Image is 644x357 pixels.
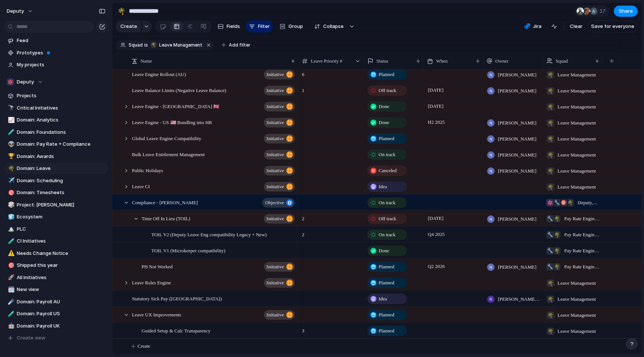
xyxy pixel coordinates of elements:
div: ✈️ [8,176,13,185]
span: Statutory Sick Pay ([GEOGRAPHIC_DATA]) [132,294,222,303]
span: Leave Management [159,42,202,48]
button: Clear [567,20,585,32]
button: Save for everyone [588,20,638,32]
span: Ecosystem [17,213,105,221]
span: 1 [299,83,364,94]
span: CI Initiatives [17,237,105,245]
div: 🌴 [151,42,157,48]
span: Leave Management [558,119,596,127]
a: 🧪Domain: Payroll US [4,308,108,319]
span: Done [379,119,389,126]
div: ⚠️Needs Change Notice [4,248,108,259]
button: initiative [264,278,295,288]
span: Planned [379,327,394,335]
div: 🌴 [566,199,574,206]
span: Time Off In Lieu (TOIL) [142,214,190,222]
span: Create view [17,334,45,342]
div: 🌴 [547,312,554,319]
button: 🎲 [7,201,14,209]
a: 🔭Critical Initiatives [4,102,108,114]
span: Squad [556,57,568,65]
span: Jira [533,23,542,30]
span: Pay Rate Engine , Leave Management [564,215,599,222]
span: Q4 2025 [426,230,446,239]
div: ☄️Domain: Payroll AU [4,296,108,307]
span: Done [379,103,389,110]
span: Save for everyone [591,23,634,30]
span: [PERSON_NAME][DEMOGRAPHIC_DATA] [498,296,540,303]
div: 🌴 [547,135,554,143]
span: initiative [266,262,284,272]
button: objective [262,198,295,208]
div: 🌴 [547,183,554,191]
div: 🎯Shipped this year [4,260,108,271]
a: 🗓️New view [4,284,108,295]
div: 🎲Project: [PERSON_NAME] [4,199,108,211]
div: 🎯 [8,189,13,197]
span: Compliance - [PERSON_NAME] [132,198,198,206]
div: ⚠️ [8,249,13,258]
span: Deputy [17,78,34,86]
span: Leave Management [558,183,596,191]
button: initiative [264,70,295,79]
div: 🌴 [553,247,561,255]
span: Domain: Awards [17,153,105,160]
span: Leave Engine - [GEOGRAPHIC_DATA] 🇬🇧 [132,102,219,110]
a: 🧪CI Initiatives [4,236,108,247]
span: When [436,57,448,65]
span: Canceled [379,167,397,174]
button: 🗓️ [7,286,14,293]
button: Deputy [4,76,108,88]
span: Projects [17,92,105,99]
span: PLC [17,225,105,233]
div: 📈Domain: Analytics [4,114,108,126]
span: On track [379,231,395,238]
a: 🎯Domain: Timesheets [4,187,108,198]
span: Idea [379,295,387,303]
div: 🌴 [553,215,561,222]
span: 17 [600,7,608,15]
a: 🚀All Initiatives [4,272,108,283]
span: Pay Rate Engine , Leave Management [564,247,599,255]
span: Domain: Foundations [17,129,105,136]
span: Deputy , Pay Rate Engine , Scheduling , Leave Management [578,199,599,206]
button: 🔭 [7,104,14,112]
button: initiative [264,214,295,224]
span: Done [379,247,389,255]
span: [PERSON_NAME] [498,263,536,271]
span: Leave Priority # [311,57,342,65]
button: initiative [264,166,295,176]
div: 🎲 [8,200,13,209]
div: 👽Domain: Pay Rate + Compliance [4,139,108,150]
div: 🤖 [8,322,13,330]
button: Collapse [310,20,347,32]
div: 🌴 [547,167,554,175]
span: Create [120,23,137,30]
a: Feed [4,35,108,46]
span: Squad [129,42,143,48]
div: 🔧 [546,263,554,271]
span: Q2 2026 [426,262,446,271]
span: TOIL V1 (Microkeeper compatibility) [151,246,225,255]
span: [DATE] [426,214,445,223]
button: ⚠️ [7,250,14,257]
div: 🏔️ [8,225,13,233]
span: On track [379,151,395,158]
button: deputy [3,5,37,17]
button: Group [276,20,307,32]
div: 🧪 [8,237,13,246]
div: 🧊 [8,213,13,221]
div: 🎯 [8,261,13,270]
a: Prototypes [4,47,108,59]
span: Collapse [323,23,344,30]
div: 🧪 [8,128,13,136]
span: Leave Engine Rollout (AU) [132,70,186,78]
span: Leave Management [558,279,596,287]
span: Domain: Scheduling [17,177,105,184]
span: initiative [266,149,284,160]
span: 2 [299,227,364,238]
span: Off track [379,215,396,222]
div: 🌴 [547,71,554,79]
div: 🧪 [8,310,13,318]
span: Domain: Payroll US [17,310,105,317]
